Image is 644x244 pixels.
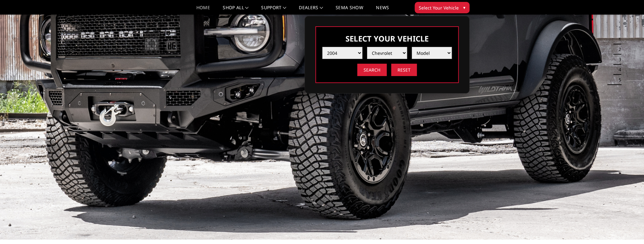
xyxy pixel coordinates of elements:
a: shop all [223,5,248,15]
iframe: Chat Widget [612,214,644,244]
input: Search [357,64,387,76]
span: ▾ [463,4,465,11]
a: Dealers [299,5,323,15]
a: Home [196,5,210,15]
button: Select Your Vehicle [415,2,470,13]
a: SEMA Show [336,5,363,15]
button: 2 of 5 [615,44,621,55]
span: Select Your Vehicle [419,4,459,11]
h3: Select Your Vehicle [322,33,452,44]
button: 4 of 5 [615,65,621,75]
a: News [376,5,389,15]
input: Reset [391,64,417,76]
a: Support [261,5,286,15]
button: 1 of 5 [615,34,621,44]
button: 5 of 5 [615,75,621,85]
button: 3 of 5 [615,55,621,65]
